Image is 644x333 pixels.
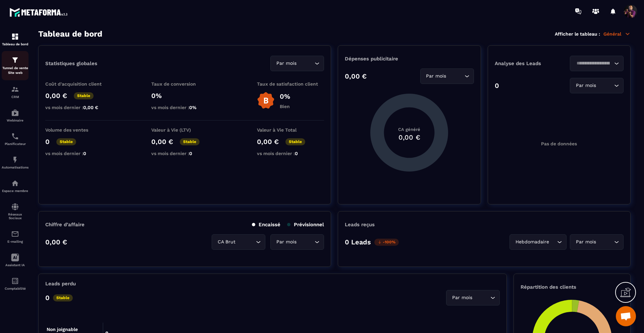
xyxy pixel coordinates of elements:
[521,284,624,290] p: Répartition des clients
[11,277,19,285] img: accountant
[216,238,237,246] span: CA Brut
[574,60,612,67] input: Search for option
[2,272,29,295] a: accountantaccountantComptabilité
[2,287,29,290] p: Comptabilité
[2,80,29,104] a: formationformationCRM
[2,127,29,151] a: schedulerschedulerPlanificateur
[53,294,73,301] p: Stable
[298,238,313,246] input: Search for option
[45,294,50,302] p: 0
[45,138,50,146] p: 0
[574,82,597,89] span: Par mois
[237,238,254,246] input: Search for option
[2,212,29,220] p: Réseaux Sociaux
[275,60,298,67] span: Par mois
[83,151,86,156] span: 0
[151,138,173,146] p: 0,00 €
[257,151,324,156] p: vs mois dernier :
[2,248,29,272] a: Assistant IA
[345,56,474,62] p: Dépenses publicitaire
[257,81,324,87] p: Taux de satisfaction client
[74,92,94,99] p: Stable
[2,263,29,267] p: Assistant IA
[298,60,313,67] input: Search for option
[2,151,29,174] a: automationsautomationsAutomatisations
[212,234,265,250] div: Search for option
[11,230,19,238] img: email
[280,92,290,100] p: 0%
[420,68,474,84] div: Search for option
[38,29,102,39] h3: Tableau de bord
[555,31,600,37] p: Afficher le tableau :
[45,151,112,156] p: vs mois dernier :
[151,92,218,100] p: 0%
[45,238,67,246] p: 0,00 €
[597,82,612,89] input: Search for option
[446,290,500,305] div: Search for option
[2,165,29,169] p: Automatisations
[616,306,636,326] div: Ouvrir le chat
[11,109,19,117] img: automations
[11,203,19,211] img: social-network
[45,60,97,66] p: Statistiques globales
[280,104,290,109] p: Bien
[570,234,624,250] div: Search for option
[83,105,98,110] span: 0,00 €
[450,294,474,301] span: Par mois
[11,156,19,164] img: automations
[2,66,29,75] p: Tunnel de vente Site web
[9,6,70,18] img: logo
[2,174,29,198] a: automationsautomationsEspace membre
[2,118,29,122] p: Webinaire
[495,60,559,66] p: Analyse des Leads
[2,225,29,248] a: emailemailE-mailing
[11,132,19,140] img: scheduler
[151,81,218,87] p: Taux de conversion
[2,28,29,51] a: formationformationTableau de bord
[495,82,499,90] p: 0
[45,222,85,228] p: Chiffre d’affaire
[2,198,29,225] a: social-networksocial-networkRéseaux Sociaux
[270,56,324,71] div: Search for option
[275,238,298,246] span: Par mois
[287,222,324,228] p: Prévisionnel
[45,81,112,87] p: Coût d'acquisition client
[45,92,67,100] p: 0,00 €
[597,238,612,246] input: Search for option
[570,56,624,71] div: Search for option
[189,151,192,156] span: 0
[541,141,577,146] p: Pas de données
[2,189,29,193] p: Espace membre
[45,105,112,110] p: vs mois dernier :
[285,138,305,145] p: Stable
[2,42,29,46] p: Tableau de bord
[45,281,76,287] p: Leads perdu
[189,105,197,110] span: 0%
[2,104,29,127] a: automationsautomationsWebinaire
[474,294,489,301] input: Search for option
[151,151,218,156] p: vs mois dernier :
[345,222,375,228] p: Leads reçus
[550,238,555,246] input: Search for option
[448,73,463,80] input: Search for option
[257,138,279,146] p: 0,00 €
[574,238,597,246] span: Par mois
[151,105,218,110] p: vs mois dernier :
[345,72,367,80] p: 0,00 €
[514,238,550,246] span: Hebdomadaire
[257,92,275,109] img: b-badge-o.b3b20ee6.svg
[2,51,29,80] a: formationformationTunnel de vente Site web
[603,31,631,37] p: Général
[2,95,29,99] p: CRM
[45,127,112,133] p: Volume des ventes
[2,240,29,243] p: E-mailing
[345,238,371,246] p: 0 Leads
[11,179,19,187] img: automations
[295,151,298,156] span: 0
[151,127,218,133] p: Valeur à Vie (LTV)
[11,33,19,41] img: formation
[11,56,19,64] img: formation
[252,222,280,228] p: Encaissé
[257,127,324,133] p: Valeur à Vie Total
[47,327,78,332] tspan: Non joignable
